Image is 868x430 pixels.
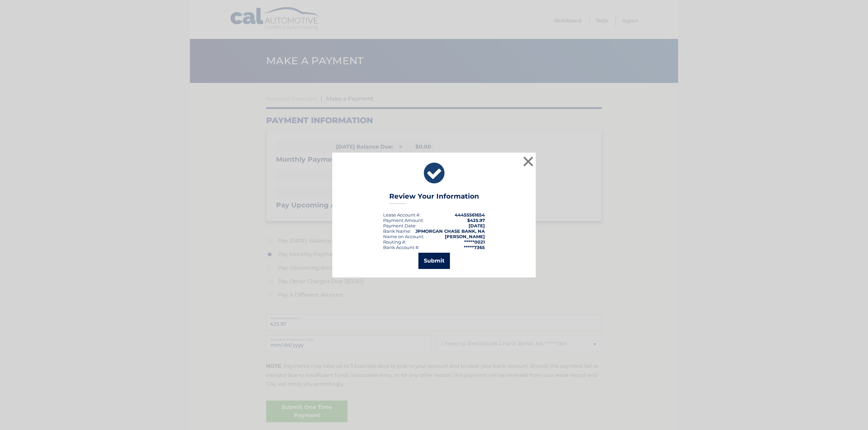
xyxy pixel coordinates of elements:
[521,155,535,168] button: ×
[383,239,406,245] div: Routing #:
[469,223,485,228] span: [DATE]
[389,192,479,204] h3: Review Your Information
[383,234,424,239] div: Name on Account:
[383,223,416,228] div: :
[467,218,485,223] span: $425.97
[415,228,485,234] strong: JPMORGAN CHASE BANK, NA
[455,212,485,218] strong: 44455561654
[383,218,424,223] div: Payment Amount:
[445,234,485,239] strong: [PERSON_NAME]
[383,245,419,250] div: Bank Account #:
[418,253,450,269] button: Submit
[383,228,411,234] div: Bank Name:
[383,212,420,218] div: Lease Account #:
[383,223,415,228] span: Payment Date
